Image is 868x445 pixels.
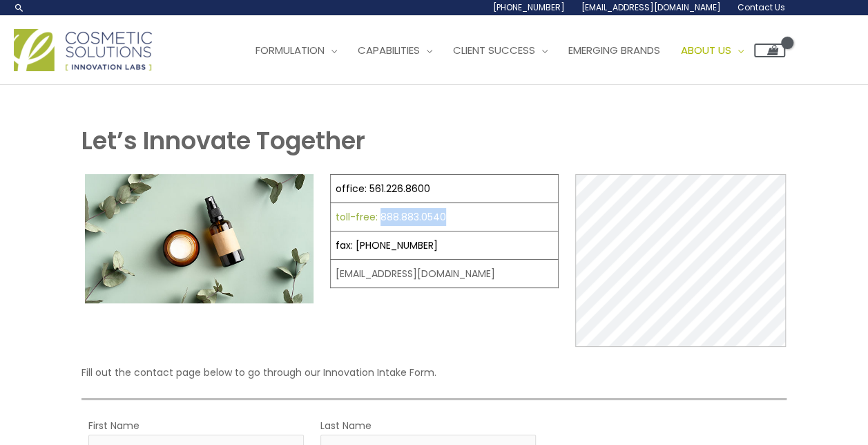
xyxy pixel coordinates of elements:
[14,29,152,71] img: Cosmetic Solutions Logo
[336,182,430,196] a: office: 561.226.8600
[336,238,438,252] a: fax: [PHONE_NUMBER]
[737,1,785,13] span: Contact Us
[453,43,535,57] span: Client Success
[754,44,785,57] a: View Shopping Cart, empty
[558,30,671,71] a: Emerging Brands
[81,363,787,381] p: Fill out the contact page below to go through our Innovation Intake Form.
[14,2,25,13] a: Search icon link
[681,43,731,57] span: About Us
[85,174,314,303] img: Contact page image for private label skincare manufacturer Cosmetic solutions shows a skin care b...
[245,30,347,71] a: Formulation
[671,30,754,71] a: About Us
[581,1,721,13] span: [EMAIL_ADDRESS][DOMAIN_NAME]
[336,210,446,224] a: toll-free: 888.883.0540
[331,260,559,288] td: [EMAIL_ADDRESS][DOMAIN_NAME]
[493,1,565,13] span: [PHONE_NUMBER]
[235,30,785,71] nav: Site Navigation
[443,30,558,71] a: Client Success
[88,417,139,435] label: First Name
[81,124,365,158] strong: Let’s Innovate Together
[255,43,325,57] span: Formulation
[347,30,443,71] a: Capabilities
[358,43,420,57] span: Capabilities
[568,43,660,57] span: Emerging Brands
[320,417,372,435] label: Last Name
